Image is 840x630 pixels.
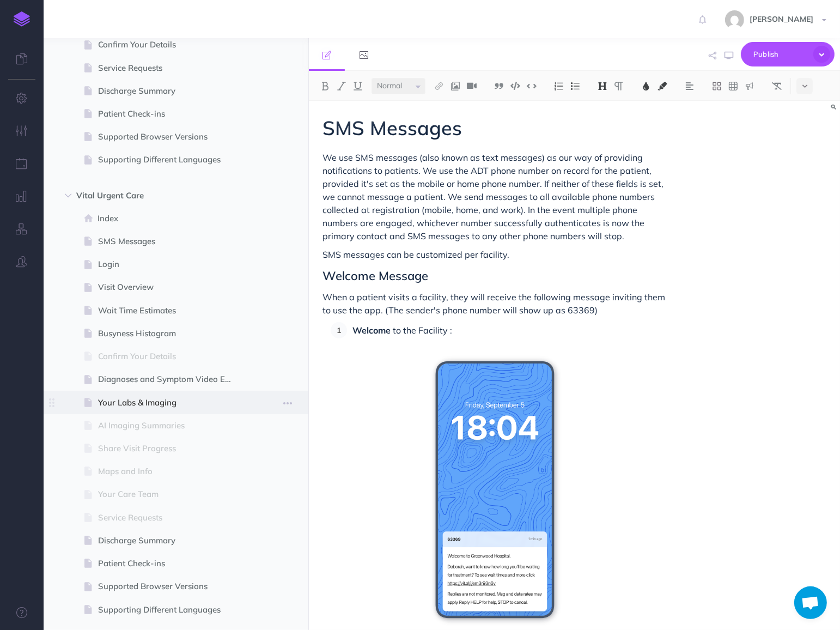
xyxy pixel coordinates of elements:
span: Busyness Histogram [98,327,243,340]
img: 5da3de2ef7f569c4e7af1a906648a0de.jpg [725,10,744,29]
img: Add video button [467,82,477,90]
span: SMS messages can be customized per facility. [322,249,509,260]
span: Supported Browser Versions [98,580,243,593]
img: Ordered list button [554,82,564,90]
span: SMS Messages [98,235,243,248]
img: Callout dropdown menu button [745,82,754,90]
span: Visit Overview [98,281,243,294]
span: Your Care Team [98,488,243,501]
span: Confirm Your Details [98,350,243,363]
img: Link button [434,82,444,90]
img: Clear styles button [772,82,782,90]
span: Discharge Summary [98,84,243,98]
img: Add image button [451,82,460,90]
img: Italic button [337,82,346,90]
span: Discharge Summary [98,534,243,547]
img: Blockquote button [494,82,504,90]
img: Bold button [320,82,330,90]
span: to the Facility : [393,325,452,336]
button: Publish [741,42,835,66]
span: Service Requests [98,62,243,75]
div: Open chat [794,586,827,619]
img: Text background color button [658,82,667,90]
span: We use SMS messages (also known as text messages) as our way of providing notifications to patien... [322,152,666,241]
span: [PERSON_NAME] [744,14,819,24]
span: Login [98,258,243,271]
span: SMS Messages [322,116,462,140]
span: Confirm Your Details [98,38,243,51]
span: AI Imaging Summaries [98,419,243,432]
span: Welcome Message [322,268,428,283]
img: Paragraph button [614,82,624,90]
img: Underline button [353,82,363,90]
span: Maps and Info [98,465,243,478]
span: Supporting Different Languages [98,153,243,166]
span: When a patient visits a facility, they will receive the following message inviting them to use th... [322,292,667,316]
img: Unordered list button [570,82,580,90]
img: desktop-portrait-light-emergency-invite.png [426,352,564,627]
img: Headings dropdown button [598,82,607,90]
span: Publish [753,46,808,63]
img: Text color button [641,82,651,90]
span: Welcome [352,325,391,336]
img: Alignment dropdown menu button [685,82,695,90]
span: Patient Check-ins [98,557,243,570]
span: Diagnoses and Symptom Video Education [98,373,243,386]
span: Vital Urgent Care [76,189,229,202]
span: Share Visit Progress [98,442,243,455]
span: Index [98,212,243,225]
img: Code block button [510,82,520,90]
span: Supporting Different Languages [98,603,243,616]
span: Supported Browser Versions [98,130,243,143]
span: Wait Time Estimates [98,304,243,317]
img: Create table button [728,82,738,90]
span: Patient Check-ins [98,107,243,120]
span: Your Labs & Imaging [98,396,243,409]
span: Service Requests [98,511,243,524]
img: Inline code button [527,82,537,90]
img: logo-mark.svg [14,11,30,27]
